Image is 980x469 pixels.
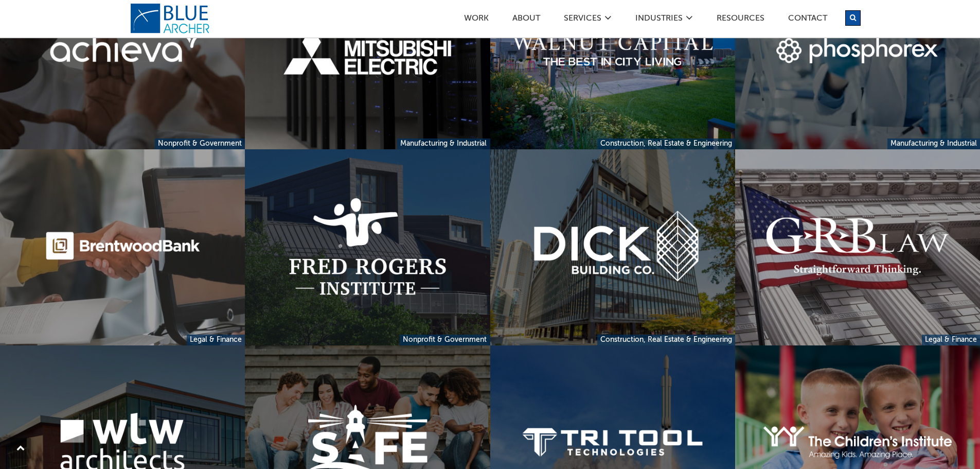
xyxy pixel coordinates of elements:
a: Manufacturing & Industrial [887,138,980,149]
a: SERVICES [563,14,602,25]
a: Contact [788,14,828,25]
a: Legal & Finance [922,335,980,345]
a: Work [464,14,489,25]
a: Construction, Real Estate & Engineering [597,138,735,149]
a: ABOUT [512,14,541,25]
a: logo [130,3,212,34]
a: Legal & Finance [187,335,245,345]
a: Nonprofit & Government [400,335,490,345]
a: Manufacturing & Industrial [397,138,490,149]
a: Industries [635,14,683,25]
a: Resources [716,14,765,25]
a: Nonprofit & Government [155,138,245,149]
a: Construction, Real Estate & Engineering [597,335,735,345]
